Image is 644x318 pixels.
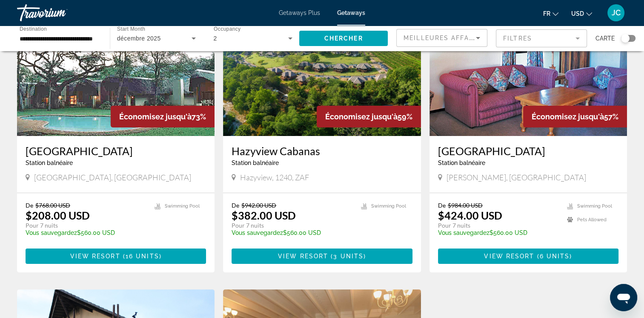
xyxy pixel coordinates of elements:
[26,159,73,166] span: Station balnéaire
[523,106,627,127] div: 57%
[232,249,412,264] button: View Resort(3 units)
[26,249,206,264] button: View Resort(16 units)
[371,203,406,209] span: Swimming Pool
[26,145,206,157] a: [GEOGRAPHIC_DATA]
[232,222,352,229] p: Pour 7 nuits
[540,253,570,260] span: 6 units
[438,222,558,229] p: Pour 7 nuits
[595,32,615,44] span: Carte
[337,9,365,16] a: Getaways
[612,9,621,17] span: JC
[448,202,483,209] span: $984.00 USD
[571,10,584,17] span: USD
[577,217,607,223] span: Pets Allowed
[605,4,627,22] button: User Menu
[299,31,388,46] button: Chercher
[333,253,364,260] span: 3 units
[20,26,47,32] span: Destination
[438,209,502,222] p: $424.00 USD
[571,7,592,20] button: Change currency
[325,112,398,121] span: Économisez jusqu'à
[324,35,363,42] span: Chercher
[26,202,33,209] span: De
[496,29,587,48] button: Filter
[26,209,90,222] p: $208.00 USD
[232,229,283,236] span: Vous sauvegardez
[328,253,366,260] span: ( )
[532,112,604,121] span: Économisez jusqu'à
[17,2,102,24] a: Travorium
[278,253,328,260] span: View Resort
[610,284,637,311] iframe: Bouton de lancement de la fenêtre de messagerie
[126,253,159,260] span: 16 units
[543,7,558,20] button: Change language
[447,173,586,182] span: [PERSON_NAME], [GEOGRAPHIC_DATA]
[232,202,239,209] span: De
[317,106,421,127] div: 59%
[26,229,77,236] span: Vous sauvegardez
[117,26,145,32] span: Start Month
[438,249,618,264] button: View Resort(6 units)
[577,203,612,209] span: Swimming Pool
[232,159,279,166] span: Station balnéaire
[438,145,618,157] a: [GEOGRAPHIC_DATA]
[543,10,550,17] span: fr
[120,253,162,260] span: ( )
[241,202,276,209] span: $942.00 USD
[240,173,309,182] span: Hazyview, 1240, ZAF
[404,33,480,43] mat-select: Sort by
[214,35,217,42] span: 2
[119,112,192,121] span: Économisez jusqu'à
[438,229,558,236] p: $560.00 USD
[117,35,161,42] span: décembre 2025
[404,35,485,41] span: Meilleures affaires
[26,222,146,229] p: Pour 7 nuits
[70,253,120,260] span: View Resort
[214,26,240,32] span: Occupancy
[35,202,70,209] span: $768.00 USD
[484,253,534,260] span: View Resort
[534,253,572,260] span: ( )
[438,202,446,209] span: De
[165,203,200,209] span: Swimming Pool
[26,229,146,236] p: $560.00 USD
[279,9,320,16] a: Getaways Plus
[232,209,296,222] p: $382.00 USD
[232,229,352,236] p: $560.00 USD
[438,229,489,236] span: Vous sauvegardez
[111,106,215,127] div: 73%
[34,173,191,182] span: [GEOGRAPHIC_DATA], [GEOGRAPHIC_DATA]
[232,145,412,157] a: Hazyview Cabanas
[438,159,485,166] span: Station balnéaire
